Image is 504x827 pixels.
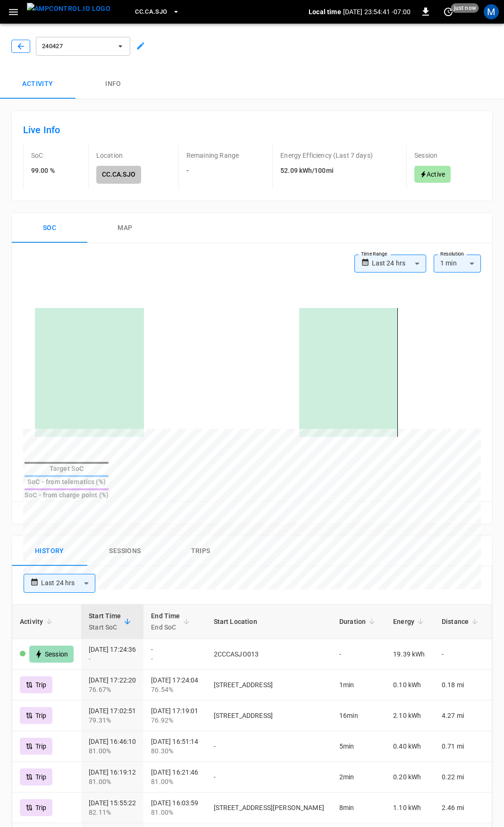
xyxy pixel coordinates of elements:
button: 240427 [36,37,130,56]
td: 0.40 kWh [386,731,434,762]
div: 81.00% [151,777,198,786]
td: - [434,639,488,670]
td: [DATE] 15:55:22 [81,793,143,823]
span: Start TimeStart SoC [89,610,134,633]
h6: 52.09 kWh/100mi [280,166,373,176]
th: Start Location [206,605,332,639]
p: Energy Efficiency (Last 7 days) [280,151,373,160]
p: Start SoC [89,622,121,633]
td: [DATE] 16:21:46 [143,762,206,793]
span: Duration [339,616,378,627]
label: Resolution [440,250,464,258]
td: - [206,731,332,762]
span: End TimeEnd SoC [151,610,192,633]
p: [DATE] 23:54:41 -07:00 [343,7,411,17]
td: [DATE] 16:51:14 [143,731,206,762]
button: CC.CA.SJO [131,3,183,21]
button: History [12,536,87,566]
h6: Live Info [23,122,481,137]
button: Soc [12,213,87,243]
button: map [87,213,163,243]
label: Time Range [361,250,387,258]
div: End Time [151,610,180,633]
button: Info [76,69,151,99]
span: CC.CA.SJO [135,7,167,17]
p: Remaining Range [186,151,239,160]
button: Trips [163,536,238,566]
span: Energy [393,616,427,627]
td: 0.22 mi [434,762,488,793]
td: [DATE] 16:19:12 [81,762,143,793]
div: Last 24 hrs [41,574,95,592]
h6: CC.CA.SJO [96,166,141,184]
p: Local time [309,7,341,17]
div: Trip [20,738,52,755]
span: Activity [20,616,55,627]
td: 5min [332,731,386,762]
div: profile-icon [484,4,499,19]
span: just now [451,3,479,13]
td: 2min [332,762,386,793]
div: 81.00% [151,808,198,817]
td: [DATE] 16:03:59 [143,793,206,823]
p: Session [414,151,437,160]
img: ampcontrol.io logo [27,3,110,15]
td: 0.18 mi [434,670,488,700]
p: Active [427,170,445,179]
div: Trip [20,676,52,693]
div: Trip [20,707,52,724]
div: Last 24 hrs [372,255,426,273]
p: SoC [31,151,43,160]
button: Sessions [87,536,163,566]
div: 82.11% [89,808,136,817]
h6: - [186,166,239,176]
h6: 99.00 % [31,166,55,176]
div: 1 min [434,255,481,273]
div: 81.00% [89,777,136,786]
td: - [206,762,332,793]
button: set refresh interval [441,4,456,19]
div: 81.00% [89,746,136,756]
span: 240427 [42,41,112,52]
td: 2.46 mi [434,793,488,823]
td: [DATE] 16:46:10 [81,731,143,762]
div: Trip [20,799,52,816]
td: 1.10 kWh [386,793,434,823]
td: [STREET_ADDRESS][PERSON_NAME] [206,793,332,823]
td: 4.27 mi [434,700,488,731]
div: 80.30% [151,746,198,756]
p: End SoC [151,622,180,633]
span: Distance [442,616,481,627]
td: 0.71 mi [434,731,488,762]
td: 0.20 kWh [386,762,434,793]
div: Start Time [89,610,121,633]
p: Location [96,151,123,160]
div: Trip [20,768,52,785]
td: 8min [332,793,386,823]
